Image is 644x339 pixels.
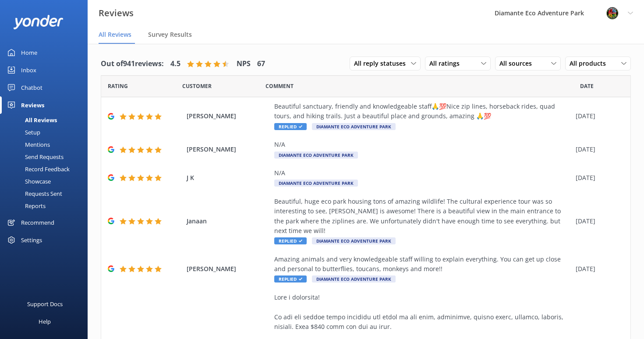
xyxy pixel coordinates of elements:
span: Janaan [187,216,270,226]
img: yonder-white-logo.png [13,15,64,29]
span: Survey Results [148,30,192,39]
span: Diamante Eco Adventure Park [312,275,396,282]
div: N/A [274,168,571,178]
a: Setup [5,126,88,138]
div: [DATE] [576,264,619,274]
div: [DATE] [576,145,619,154]
span: J K [187,173,270,183]
div: Record Feedback [5,163,70,175]
div: [DATE] [576,216,619,226]
span: All sources [499,59,537,68]
span: [PERSON_NAME] [187,264,270,274]
span: Question [265,82,294,90]
div: Requests Sent [5,187,62,200]
span: Diamante Eco Adventure Park [312,123,396,130]
span: All ratings [429,59,465,68]
div: Showcase [5,175,51,187]
div: All Reviews [5,114,57,126]
span: Replied [274,123,307,130]
div: Reports [5,200,46,212]
a: All Reviews [5,114,88,126]
h4: NPS [237,58,251,70]
div: Setup [5,126,40,138]
div: Beautiful sanctuary, friendly and knowledgeable staff🙏💯Nice zip lines, horseback rides, quad tour... [274,102,571,121]
span: Replied [274,275,307,282]
div: N/A [274,140,571,149]
div: [DATE] [576,111,619,121]
h4: Out of 941 reviews: [101,58,164,70]
span: All reply statuses [354,59,411,68]
div: Home [21,44,37,61]
a: Record Feedback [5,163,88,175]
div: Settings [21,231,42,249]
div: Chatbot [21,79,42,96]
span: Date [580,82,594,90]
div: Support Docs [27,295,63,313]
a: Showcase [5,175,88,187]
h3: Reviews [99,6,134,20]
div: [DATE] [576,173,619,183]
div: Send Requests [5,151,64,163]
div: Reviews [21,96,44,114]
span: All Reviews [99,30,131,39]
a: Reports [5,200,88,212]
span: Date [182,82,212,90]
span: Replied [274,237,307,244]
div: Beautiful, huge eco park housing tons of amazing wildlife! The cultural experience tour was so in... [274,197,571,236]
span: Date [108,82,128,90]
h4: 67 [257,58,265,70]
span: [PERSON_NAME] [187,111,270,121]
span: Diamante Eco Adventure Park [274,152,358,159]
div: Mentions [5,138,50,151]
a: Send Requests [5,151,88,163]
div: Inbox [21,61,36,79]
a: Mentions [5,138,88,151]
img: 831-1756915225.png [606,7,619,20]
div: Amazing animals and very knowledgeable staff willing to explain everything. You can get up close ... [274,254,571,274]
div: Recommend [21,214,54,231]
span: Diamante Eco Adventure Park [274,180,358,187]
div: Help [39,313,51,330]
span: All products [570,59,611,68]
span: Diamante Eco Adventure Park [312,237,396,244]
span: [PERSON_NAME] [187,145,270,154]
a: Requests Sent [5,187,88,200]
h4: 4.5 [170,58,180,70]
